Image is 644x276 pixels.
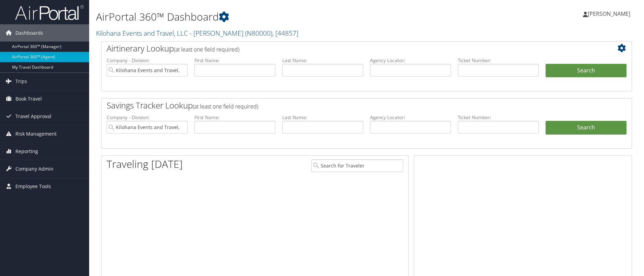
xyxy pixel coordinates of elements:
a: [PERSON_NAME] [583,3,637,24]
label: Company - Division: [107,114,188,121]
input: search accounts [107,121,188,134]
span: [PERSON_NAME] [588,10,630,18]
a: Kilohana Events and Travel, LLC - [PERSON_NAME] [96,28,298,38]
h2: Savings Tracker Lookup [107,100,582,111]
label: Last Name: [282,114,363,121]
span: Employee Tools [15,178,51,195]
label: Agency Locator: [370,114,451,121]
h1: AirPortal 360™ Dashboard [96,10,457,24]
span: (at least one field required) [193,103,258,110]
label: Last Name: [282,57,363,64]
label: First Name: [194,114,275,121]
label: Company - Division: [107,57,188,64]
h1: Traveling [DATE] [107,157,183,171]
h2: Airtinerary Lookup [107,43,582,54]
label: Agency Locator: [370,57,451,64]
button: Search [546,64,627,78]
span: Dashboards [15,24,43,42]
span: Book Travel [15,90,42,107]
span: Reporting [15,143,38,160]
span: , [ 44857 ] [272,28,298,38]
span: (at least one field required) [174,46,239,53]
span: Company Admin [15,160,53,177]
span: Risk Management [15,125,57,142]
label: First Name: [194,57,275,64]
input: Search for Traveler [311,159,403,172]
a: Search [546,121,627,135]
span: ( N80000 ) [245,28,272,38]
span: Trips [15,73,27,90]
span: Travel Approval [15,108,51,125]
label: Ticket Number: [458,114,539,121]
img: airportal-logo.png [15,4,84,21]
label: Ticket Number: [458,57,539,64]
